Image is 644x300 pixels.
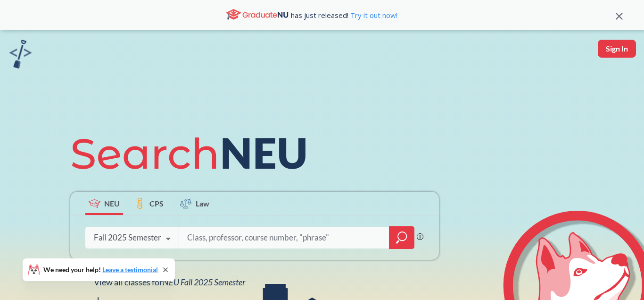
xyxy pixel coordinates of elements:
[43,266,158,273] span: We need your help!
[389,226,414,249] div: magnifying glass
[291,10,397,20] span: has just released!
[102,266,158,274] a: Leave a testimonial
[9,40,32,71] a: sandbox logo
[348,10,397,20] a: Try it out now!
[94,232,161,243] div: Fall 2025 Semester
[94,277,245,287] span: View all classes for
[196,198,209,209] span: Law
[186,228,382,248] input: Class, professor, course number, "phrase"
[598,40,636,58] button: Sign In
[396,231,407,244] svg: magnifying glass
[163,277,245,287] span: NEU Fall 2025 Semester
[104,198,120,209] span: NEU
[9,40,32,69] img: sandbox logo
[149,198,164,209] span: CPS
